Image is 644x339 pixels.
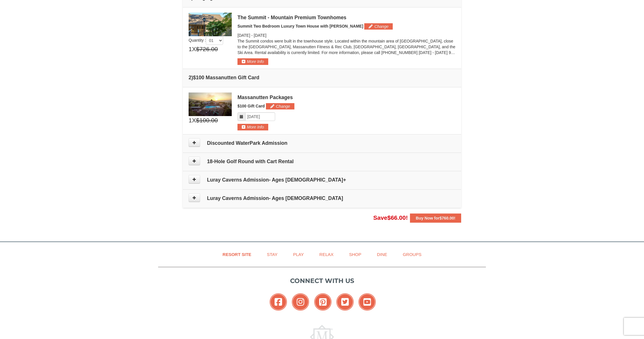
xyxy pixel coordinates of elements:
div: The Summit - Mountain Premium Townhomes [237,15,455,20]
img: 6619879-1.jpg [189,93,232,116]
p: The Summit condos were built in the townhouse style. Located within the mountain area of [GEOGRAP... [237,38,455,55]
p: Connect with us [158,276,486,286]
span: $726.00 [196,45,218,53]
a: Dine [370,248,394,261]
a: Stay [260,248,285,261]
span: Quantity : [189,38,223,43]
a: Resort Site [215,248,258,261]
span: $66.00 [387,214,406,221]
span: [DATE] [237,33,250,38]
a: Relax [312,248,341,261]
div: Massanutten Packages [237,95,455,100]
strong: Buy Now for ! [416,216,455,220]
h4: Luray Caverns Admission- Ages [DEMOGRAPHIC_DATA] [189,195,455,201]
h4: 18-Hole Golf Round with Cart Rental [189,159,455,164]
span: X [192,116,196,125]
h4: 2 $100 Massanutten Gift Card [189,75,455,80]
span: Summit Two Bedroom Luxury Town House with [PERSON_NAME] [237,24,363,28]
button: Change [364,23,393,30]
a: Shop [342,248,369,261]
span: - [251,33,253,38]
a: Groups [396,248,429,261]
h4: Luray Caverns Admission- Ages [DEMOGRAPHIC_DATA]+ [189,177,455,183]
span: ) [191,75,193,80]
button: More Info [237,124,268,130]
a: Play [286,248,311,261]
h4: Discounted WaterPark Admission [189,140,455,146]
span: [DATE] [254,33,267,38]
span: 1 [189,45,192,53]
button: Buy Now for$760.00! [410,213,461,223]
button: More Info [237,58,268,65]
span: $100 Gift Card [237,104,265,108]
span: X [192,45,196,53]
span: $760.00 [440,216,454,220]
span: 1 [189,116,192,125]
button: Change [266,103,294,109]
img: 19219034-1-0eee7e00.jpg [189,13,232,36]
span: $100.00 [196,116,218,125]
span: Save ! [373,214,408,221]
